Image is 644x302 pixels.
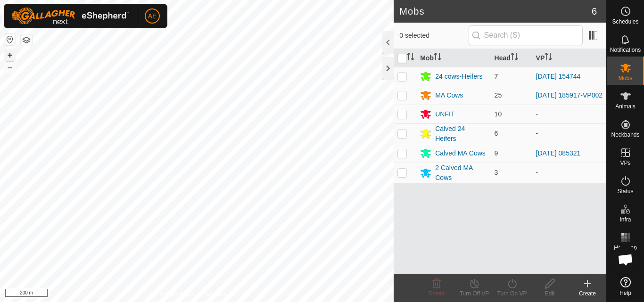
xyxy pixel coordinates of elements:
[206,290,234,298] a: Contact Us
[495,73,498,80] span: 7
[495,169,498,176] span: 3
[4,34,16,45] button: Reset Map
[455,289,493,298] div: Turn Off VP
[569,289,606,298] div: Create
[21,34,32,46] button: Map Layers
[611,245,640,274] div: Open chat
[160,290,195,298] a: Privacy Policy
[619,217,631,222] span: Infra
[434,54,441,62] p-sorticon: Activate to sort
[532,105,606,123] td: -
[531,289,569,298] div: Edit
[536,149,581,157] a: [DATE] 085321
[545,54,552,62] p-sorticon: Activate to sort
[148,11,157,21] span: AE
[614,245,637,251] span: Heatmap
[435,148,486,158] div: Calved MA Cows
[607,273,644,300] a: Help
[399,6,592,17] h2: Mobs
[619,290,631,296] span: Help
[11,8,129,24] img: Gallagher Logo
[495,130,498,137] span: 6
[435,163,487,183] div: 2 Calved MA Cows
[435,109,454,119] div: UNFIT
[491,49,532,67] th: Head
[469,25,583,45] input: Search (S)
[536,73,581,80] a: [DATE] 154744
[495,110,502,118] span: 10
[4,49,16,61] button: +
[620,160,630,166] span: VPs
[435,124,487,144] div: Calved 24 Heifers
[4,62,16,73] button: –
[532,123,606,144] td: -
[592,4,597,18] span: 6
[407,54,414,62] p-sorticon: Activate to sort
[610,47,641,53] span: Notifications
[495,149,498,157] span: 9
[511,54,518,62] p-sorticon: Activate to sort
[615,104,636,109] span: Animals
[495,91,502,99] span: 25
[611,132,639,138] span: Neckbands
[536,91,603,99] a: [DATE] 185917-VP002
[617,188,633,194] span: Status
[532,49,606,67] th: VP
[532,163,606,183] td: -
[429,290,445,297] span: Delete
[435,72,482,82] div: 24 cows-Heifers
[612,19,638,24] span: Schedules
[435,90,463,100] div: MA Cows
[399,31,468,41] span: 0 selected
[416,49,490,67] th: Mob
[619,75,632,81] span: Mobs
[493,289,531,298] div: Turn On VP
